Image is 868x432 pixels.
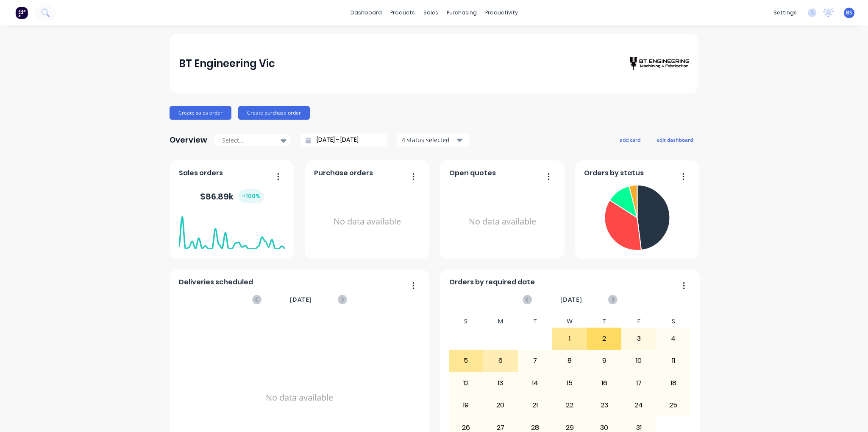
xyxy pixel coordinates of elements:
[314,168,373,178] span: Purchase orders
[290,295,312,304] span: [DATE]
[587,328,621,349] div: 2
[449,350,483,371] div: 5
[769,6,801,19] div: settings
[518,350,552,371] div: 7
[518,395,552,416] div: 21
[484,395,517,416] div: 20
[397,134,469,146] button: 4 status selected
[846,9,852,17] span: BS
[560,295,582,304] span: [DATE]
[518,373,552,394] div: 14
[483,315,518,328] div: M
[622,350,656,371] div: 10
[587,395,621,416] div: 23
[449,182,556,262] div: No data available
[651,134,698,145] button: edit dashboard
[484,373,517,394] div: 13
[584,168,644,178] span: Orders by status
[402,135,455,144] div: 4 status selected
[386,6,419,19] div: products
[621,315,656,328] div: F
[170,106,231,120] button: Create sales order
[179,55,275,72] div: BT Engineering Vic
[449,395,483,416] div: 19
[449,168,496,178] span: Open quotes
[449,277,535,287] span: Orders by required date
[657,350,690,371] div: 11
[657,373,690,394] div: 18
[622,328,656,349] div: 3
[179,168,223,178] span: Sales orders
[622,395,656,416] div: 24
[239,189,264,203] div: + 100 %
[346,6,386,19] a: dashboard
[314,182,420,262] div: No data available
[622,373,656,394] div: 17
[200,189,264,203] div: $ 86.89k
[657,328,690,349] div: 4
[587,373,621,394] div: 16
[419,6,442,19] div: sales
[553,395,587,416] div: 22
[656,315,691,328] div: S
[553,350,587,371] div: 8
[449,315,484,328] div: S
[553,328,587,349] div: 1
[553,373,587,394] div: 15
[630,57,689,70] img: BT Engineering Vic
[587,350,621,371] div: 9
[657,395,690,416] div: 25
[484,350,517,371] div: 6
[238,106,310,120] button: Create purchase order
[614,134,646,145] button: add card
[518,315,553,328] div: T
[587,315,622,328] div: T
[15,6,28,19] img: Factory
[481,6,522,19] div: productivity
[449,373,483,394] div: 12
[552,315,587,328] div: W
[442,6,481,19] div: purchasing
[170,132,207,149] div: Overview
